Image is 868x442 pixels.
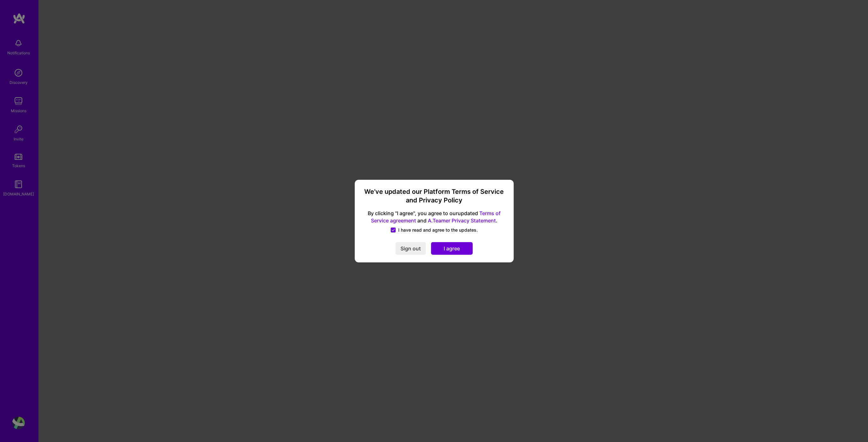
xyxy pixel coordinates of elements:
a: A.Teamer Privacy Statement [428,217,496,224]
button: Sign out [395,242,426,255]
button: I agree [431,242,473,255]
a: Terms of Service agreement [371,210,501,224]
span: I have read and agree to the updates. [398,227,478,233]
h3: We’ve updated our Platform Terms of Service and Privacy Policy [362,187,506,205]
span: By clicking "I agree", you agree to our updated and . [362,210,506,224]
